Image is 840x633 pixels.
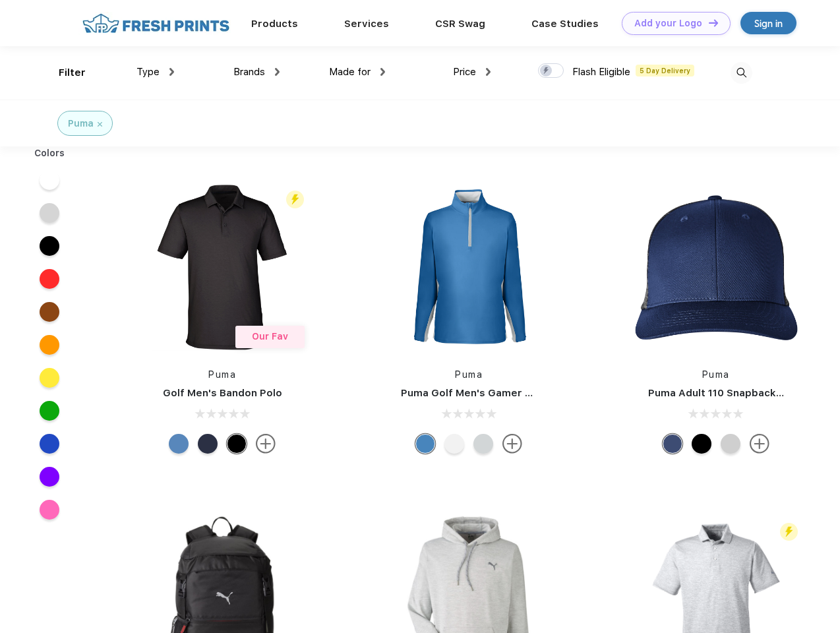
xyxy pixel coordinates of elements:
span: Our Fav [252,331,288,342]
div: Add your Logo [634,18,702,29]
div: Quarry Brt Whit [721,434,740,454]
a: Sign in [740,12,796,34]
img: func=resize&h=266 [381,179,556,355]
img: func=resize&h=266 [135,179,310,355]
img: fo%20logo%202.webp [78,12,233,35]
div: Bright Cobalt [415,434,435,454]
img: more.svg [750,434,769,454]
img: desktop_search.svg [731,62,752,84]
a: Puma Golf Men's Gamer Golf Quarter-Zip [401,387,609,399]
div: Sign in [754,16,783,31]
img: flash_active_toggle.svg [286,191,304,208]
span: Flash Eligible [572,66,630,78]
div: Bright White [444,434,464,454]
a: Services [344,18,389,30]
div: Puma [68,117,94,131]
img: func=resize&h=266 [628,179,804,355]
img: dropdown.png [169,68,174,76]
img: dropdown.png [380,68,385,76]
div: Lake Blue [169,434,189,454]
div: Pma Blk Pma Blk [692,434,711,454]
span: Made for [329,66,371,78]
span: 5 Day Delivery [636,65,694,76]
a: Puma [702,369,730,380]
img: dropdown.png [486,68,491,76]
a: Products [251,18,298,30]
a: CSR Swag [435,18,485,30]
div: Peacoat Qut Shd [663,434,682,454]
a: Puma [208,369,236,380]
img: DT [709,19,718,26]
a: Golf Men's Bandon Polo [163,387,282,399]
span: Brands [233,66,265,78]
img: more.svg [256,434,276,454]
div: Puma Black [227,434,247,454]
img: flash_active_toggle.svg [780,523,798,541]
div: High Rise [473,434,493,454]
span: Type [136,66,160,78]
img: more.svg [502,434,522,454]
img: dropdown.png [275,68,280,76]
div: Colors [24,146,75,160]
div: Filter [59,65,86,80]
span: Price [453,66,476,78]
img: filter_cancel.svg [98,122,102,127]
div: Navy Blazer [198,434,218,454]
a: Puma [455,369,483,380]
